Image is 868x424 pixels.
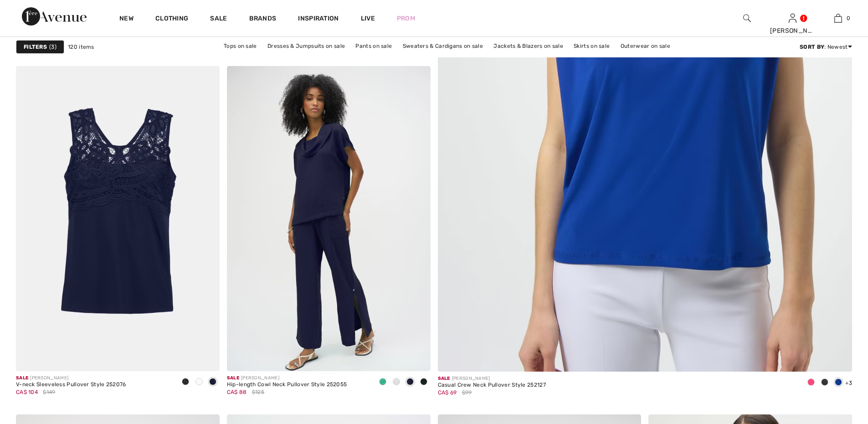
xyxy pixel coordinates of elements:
span: $99 [462,388,472,397]
span: 3 [49,43,56,51]
a: Tops on sale [219,40,262,52]
span: Sale [227,375,239,381]
a: New [119,15,134,24]
span: $125 [252,388,264,396]
a: Brands [249,15,277,24]
span: CA$ 104 [16,389,38,395]
span: CA$ 88 [227,389,247,395]
strong: Sort By [800,44,824,50]
div: Hip-length Cowl Neck Pullover Style 252055 [227,382,347,388]
div: Casual Crew Neck Pullover Style 252127 [438,382,546,388]
div: [PERSON_NAME] [16,375,126,382]
div: Garden green [376,375,390,390]
div: Black [179,375,192,390]
a: Clothing [155,15,188,24]
a: Sweaters & Cardigans on sale [398,40,488,52]
div: Vanilla 30 [192,375,206,390]
div: Geranium [804,375,818,390]
div: [PERSON_NAME] [770,26,815,36]
span: Sale [438,376,450,381]
a: Skirts on sale [569,40,614,52]
a: Pants on sale [351,40,396,52]
span: 0 [847,14,850,22]
a: Dresses & Jumpsuits on sale [263,40,349,52]
div: Midnight Blue [403,375,417,390]
span: Inspiration [298,15,339,24]
a: Prom [397,14,415,23]
div: Black [818,375,832,390]
img: 1ère Avenue [22,7,87,26]
div: Vanilla 30 [390,375,403,390]
iframe: Opens a widget where you can chat to one of our agents [810,356,859,378]
img: My Bag [834,13,842,24]
span: $149 [43,388,55,396]
a: 0 [816,13,860,24]
img: search the website [743,13,751,24]
div: Royal Sapphire 163 [832,375,845,390]
a: Live [361,14,375,23]
img: Hip-length Cowl Neck Pullover Style 252055. Midnight Blue [227,66,431,371]
span: CA$ 69 [438,389,457,396]
div: Midnight Blue [206,375,220,390]
div: [PERSON_NAME] [438,375,546,382]
div: [PERSON_NAME] [227,375,347,382]
strong: Filters [24,43,47,51]
div: : Newest [800,43,852,51]
span: Sale [16,375,28,381]
img: My Info [789,13,796,24]
img: V-neck Sleeveless Pullover Style 252076. Midnight Blue [16,66,220,371]
span: 120 items [68,43,94,51]
span: +3 [845,380,852,386]
a: Jackets & Blazers on sale [489,40,568,52]
div: V-neck Sleeveless Pullover Style 252076 [16,382,126,388]
a: Sign In [789,14,796,22]
a: Sale [210,15,227,24]
div: Black [417,375,431,390]
a: Outerwear on sale [616,40,675,52]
